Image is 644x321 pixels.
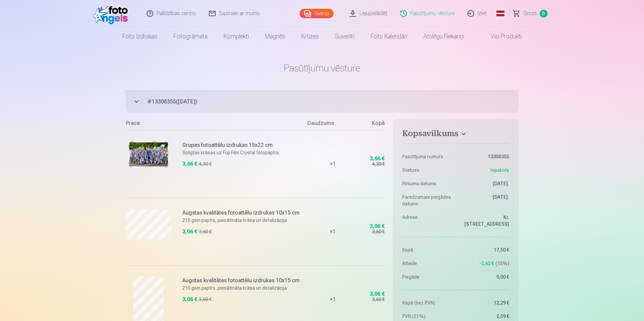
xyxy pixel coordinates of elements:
div: 3,66 € [182,160,197,168]
img: /fa1 [93,3,131,24]
a: Foto kalendāri [363,27,415,46]
dt: Statuss [402,167,452,173]
div: 3,60 € [372,228,385,235]
div: Daudzums [307,119,358,130]
dd: [DATE]. [459,194,509,207]
dd: 0,00 € [459,274,509,280]
a: Galerija [300,9,334,18]
button: Kopsavilkums [402,129,509,141]
h6: Augstas kvalitātes fotoattēlu izdrukas 10x15 cm [182,209,304,217]
a: Suvenīri [327,27,363,46]
dd: 13308355 [459,153,509,160]
span: -2,62 € [479,260,494,267]
dt: Kopā [402,247,452,253]
a: Krūzes [293,27,327,46]
span: Grozs [523,9,537,18]
p: Spilgtas krāsas uz Fuji Film Crystal fotopapīra [182,149,304,156]
div: Prece [126,119,308,130]
div: Kopā [358,119,385,130]
dt: Adrese [402,214,452,227]
div: × 1 [307,130,358,198]
dd: 2,59 € [459,313,509,320]
a: Visi produkti [472,27,530,46]
div: 4,30 € [199,161,212,167]
dd: Kr. [STREET_ADDRESS] [459,214,509,227]
div: 3,06 € [182,228,197,236]
a: Magnēti [257,27,293,46]
dd: [DATE]. [459,180,509,187]
p: 210 gsm papīrs, piesātināta krāsa un detalizācija [182,217,304,224]
div: 3,06 € [370,224,385,228]
span: # 13308355 ( [DATE] ) [147,98,519,106]
dt: Piegāde [402,274,452,280]
dt: Atlaide [402,260,452,267]
dt: Pasūtījuma numurs [402,153,452,160]
dt: Kopā (bez PVN) [402,299,452,306]
div: 3,60 € [199,228,212,235]
dt: Paredzamais piegādes datums [402,194,452,207]
dd: 17,50 € [459,247,509,253]
div: 3,60 € [372,296,385,303]
div: 4,30 € [372,161,385,167]
a: Foto izdrukas [114,27,165,46]
span: 15 % [495,260,509,267]
h1: Pasūtījumu vēsture [126,62,519,74]
h6: Augstas kvalitātes fotoattēlu izdrukas 10x15 cm [182,277,304,285]
dt: PVN (21%) [402,313,452,320]
div: 3,06 € [370,292,385,296]
a: Fotogrāmata [165,27,216,46]
span: Iepakots [490,167,509,173]
dd: 12,29 € [459,299,509,306]
a: Komplekti [216,27,257,46]
span: 0 [540,10,547,18]
p: 210 gsm papīrs, piesātināta krāsa un detalizācija [182,285,304,291]
div: 3,06 € [182,295,197,303]
dt: Pirkuma datums [402,180,452,187]
button: #13308355([DATE]) [126,90,519,113]
h6: Grupas fotoattēlu izdrukas 15x22 cm [182,141,304,149]
a: Atslēgu piekariņi [415,27,472,46]
div: 3,60 € [199,296,212,303]
div: × 1 [307,198,358,265]
div: 3,66 € [370,157,385,161]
